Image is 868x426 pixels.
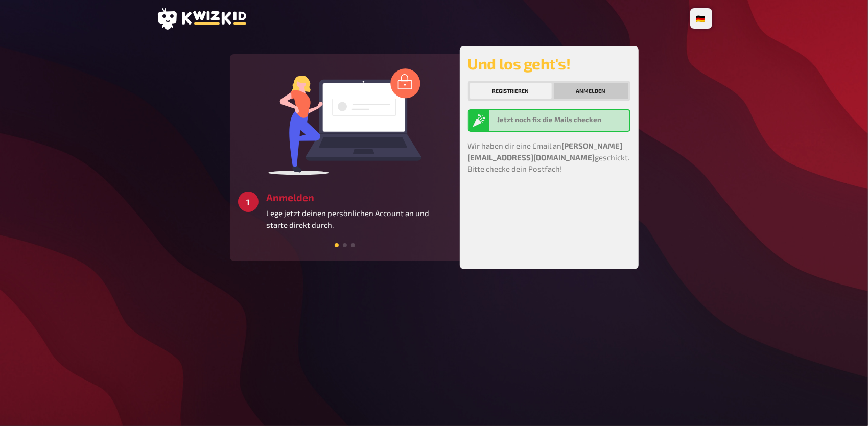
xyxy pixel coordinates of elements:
p: Wir haben dir eine Email an geschickt. Bitte checke dein Postfach! [468,140,630,175]
h2: Und los geht's! [468,54,630,73]
li: 🇩🇪 [692,10,710,27]
strong: [PERSON_NAME][EMAIL_ADDRESS][DOMAIN_NAME] [468,141,623,162]
button: Anmelden [554,83,628,99]
div: 1 [238,192,259,212]
button: Registrieren [470,83,552,99]
p: Lege jetzt deinen persönlichen Account an und starte direkt durch. [267,207,452,230]
b: Jetzt noch fix die Mails checken [498,115,602,124]
h3: Anmelden [267,192,452,203]
img: log in [268,68,421,175]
